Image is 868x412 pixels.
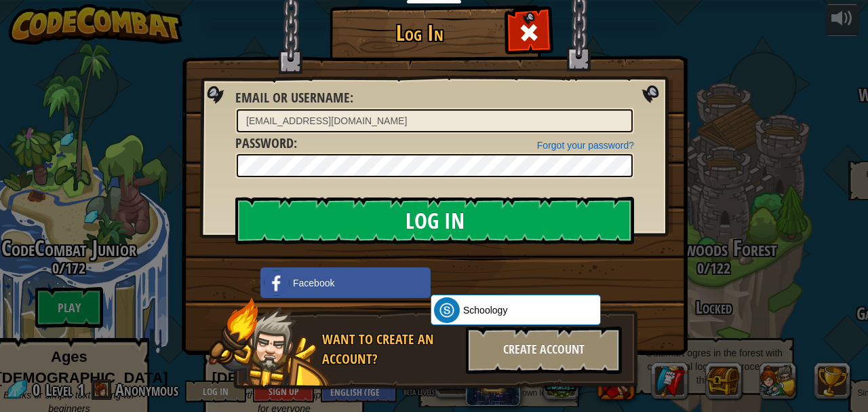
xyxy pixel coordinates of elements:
label: : [235,134,297,153]
a: Forgot your password? [537,140,634,151]
iframe: Sign in with Google Button [424,266,561,296]
h1: Log In [333,21,506,45]
span: Facebook [293,276,334,290]
span: Schoology [463,303,507,317]
span: Email or Username [235,88,350,107]
img: facebook_small.png [264,270,290,296]
input: Log In [235,197,634,244]
label: : [235,88,353,108]
img: schoology.png [434,297,460,323]
div: Create Account [466,326,622,374]
span: Password [235,134,294,152]
div: Want to create an account? [322,330,458,369]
